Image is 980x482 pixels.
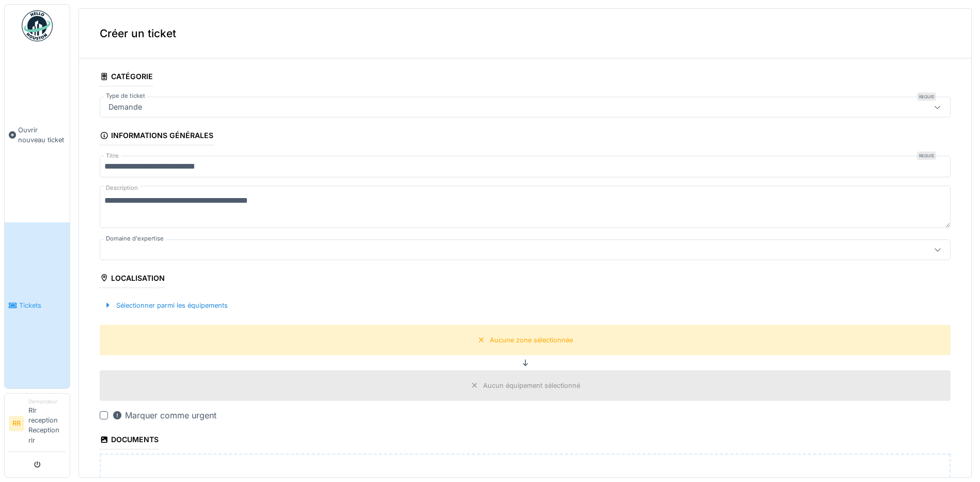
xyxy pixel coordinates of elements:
label: Type de ticket [104,92,147,100]
div: Aucune zone sélectionnée [490,335,573,345]
span: Tickets [19,300,66,310]
div: Demandeur [28,398,66,405]
div: Créer un ticket [79,9,971,58]
div: Catégorie [100,69,153,86]
li: Rlr reception Reception rlr [28,398,66,449]
label: Description [104,182,140,194]
div: Sélectionner parmi les équipements [100,298,232,312]
div: Informations générales [100,128,213,145]
div: Requis [917,152,936,160]
label: Domaine d'expertise [104,234,166,243]
div: Demande [104,101,146,113]
label: Titre [104,152,121,160]
li: RR [9,416,24,431]
a: Tickets [5,222,70,388]
div: Localisation [100,270,165,288]
div: Requis [917,93,936,101]
a: RR DemandeurRlr reception Reception rlr [9,398,66,452]
span: Ouvrir nouveau ticket [18,125,66,145]
div: Aucun équipement sélectionné [483,381,580,390]
a: Ouvrir nouveau ticket [5,47,70,222]
img: Badge_color-CXgf-gQk.svg [22,10,53,41]
div: Documents [100,432,159,449]
div: Marquer comme urgent [112,409,216,421]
